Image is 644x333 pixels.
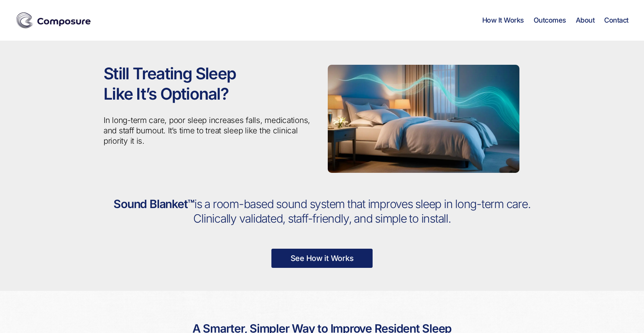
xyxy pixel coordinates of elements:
[604,16,629,25] a: Contact
[534,16,566,25] a: Outcomes
[482,16,524,25] a: How It Works
[193,197,530,225] span: is a room-based sound system that improves sleep in long-term care. Clinically validated, staff-f...
[271,249,373,268] a: See How it Works
[576,16,595,25] a: About
[103,64,316,104] h1: Still Treating Sleep Like It’s Optional?
[482,16,629,25] nav: Horizontal
[103,197,540,226] h2: Sound Blanket™
[103,115,316,146] p: In long-term care, poor sleep increases falls, medications, and staff burnout. It’s time to treat...
[15,11,92,30] img: Composure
